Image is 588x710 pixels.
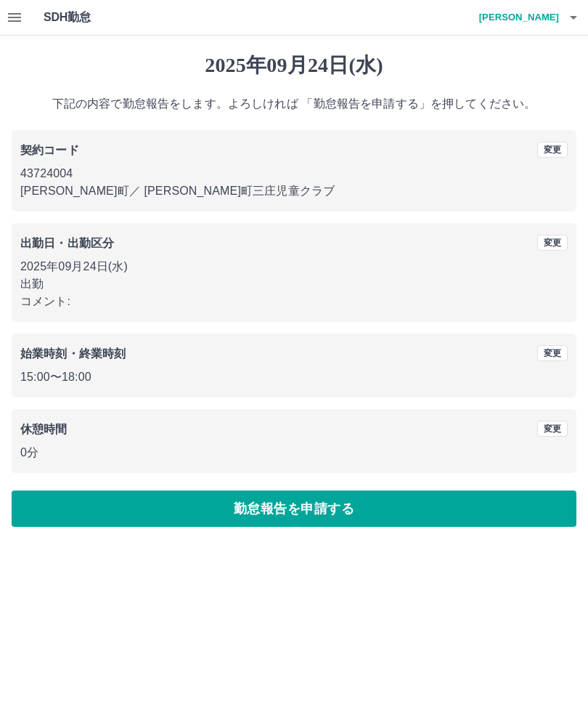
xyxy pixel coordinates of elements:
[20,368,568,386] p: 15:00 〜 18:00
[537,142,568,158] button: 変更
[12,491,576,527] button: 勤怠報告を申請する
[537,345,568,361] button: 変更
[12,53,576,78] h1: 2025年09月24日(水)
[20,258,568,275] p: 2025年09月24日(水)
[20,237,114,249] b: 出勤日・出勤区分
[20,423,68,435] b: 休憩時間
[12,95,576,113] p: 下記の内容で勤怠報告をします。よろしければ 「勤怠報告を申請する」を押してください。
[20,347,126,360] b: 始業時刻・終業時刻
[20,165,568,182] p: 43724004
[537,421,568,437] button: 変更
[20,293,568,310] p: コメント:
[20,444,568,461] p: 0分
[537,235,568,251] button: 変更
[20,182,568,200] p: [PERSON_NAME]町 ／ [PERSON_NAME]町三庄児童クラブ
[20,144,79,156] b: 契約コード
[20,275,568,293] p: 出勤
